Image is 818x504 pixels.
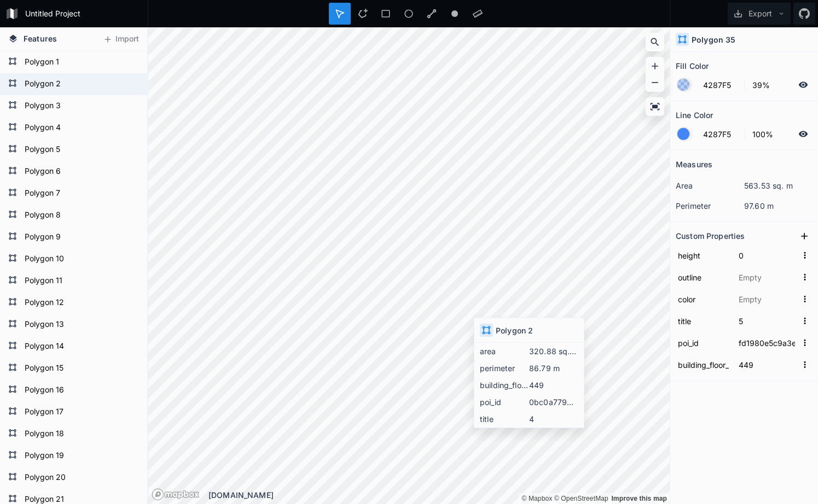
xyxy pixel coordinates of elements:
input: Name [676,269,731,285]
h4: Polygon 35 [692,34,735,45]
dt: perimeter [676,200,744,212]
h2: Line Color [676,107,713,124]
span: Features [24,33,57,44]
h2: Fill Color [676,57,709,74]
dd: 563.53 sq. m [744,180,813,191]
h2: Measures [676,156,712,173]
button: Import [97,31,144,48]
a: Mapbox logo [152,488,200,501]
input: Empty [736,356,797,373]
input: Empty [736,291,797,307]
a: OpenStreetMap [554,495,608,502]
input: Name [676,335,731,351]
input: Name [676,356,731,373]
dd: 97.60 m [744,200,813,212]
input: Name [676,247,731,263]
h2: Custom Properties [676,227,745,244]
input: Empty [736,335,797,351]
a: Mapbox [521,495,552,502]
input: Empty [736,247,797,263]
button: Export [728,3,791,25]
a: Map feedback [611,495,667,502]
input: Name [676,313,731,329]
div: [DOMAIN_NAME] [208,489,670,501]
dt: area [676,180,744,191]
input: Empty [736,313,797,329]
input: Empty [736,269,797,285]
input: Name [676,291,731,307]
